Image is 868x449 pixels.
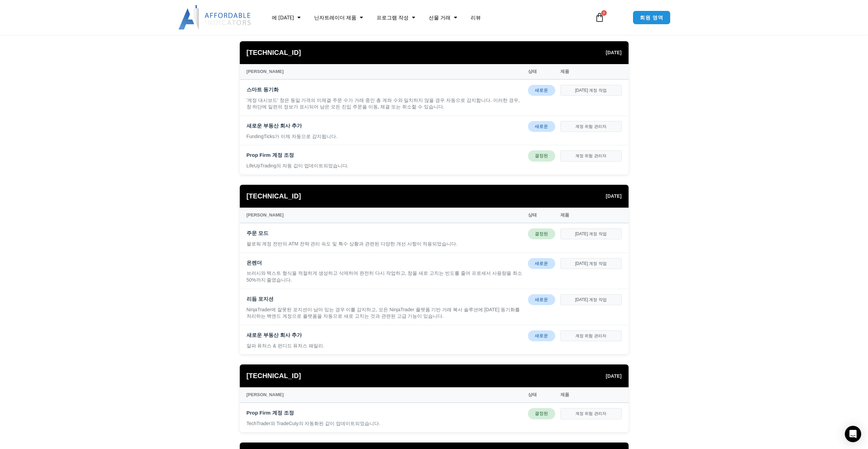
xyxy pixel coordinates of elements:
a: 0 [585,8,615,27]
a: 프로그램 작성 [370,10,422,25]
font: 새로운 [535,297,548,302]
font: 제품 [560,69,569,74]
font: [DATE] 계정 작업 [575,261,606,266]
font: 계정 위험 관리자 [575,411,606,416]
font: Prop Firm 계정 조정 [247,410,294,416]
font: 브러시와 텍스트 형식을 적절하게 생성하고 삭제하여 완전히 다시 작업하고, 창을 새로 고치는 빈도를 줄여 프로세서 사용량을 최소 50%까지 줄였습니다. [247,270,522,283]
font: 닌자트레이더 제품 [314,14,356,21]
font: FundingTicks가 이제 자동으로 감지됩니다. [247,134,337,139]
font: 새로운 부동산 회사 추가 [247,123,302,129]
font: 프로그램 작성 [377,14,409,21]
font: [DATE] 계정 작업 [575,88,606,93]
font: 새로운 [535,333,548,338]
font: 새로운 [535,261,548,266]
font: 계정 위험 관리자 [575,153,606,158]
font: TechTrader와 TradeCuty의 자동화된 값이 업데이트되었습니다. [247,421,381,426]
nav: 메뉴 [265,10,587,25]
font: [TECHNICAL_ID] [247,372,301,379]
font: 리뷰 [471,14,481,21]
font: 상태 [528,212,537,218]
font: 새로운 [535,88,548,93]
font: 새로운 [535,124,548,129]
font: 결정된 [535,153,548,158]
font: LifeUpTrading의 자동 값이 업데이트되었습니다. [247,163,349,168]
font: [PERSON_NAME] [247,392,284,397]
font: 제품 [560,212,569,218]
font: 새로운 부동산 회사 추가 [247,332,302,338]
font: 회원 영역 [640,14,663,21]
font: [DATE] 계정 작업 [575,231,606,236]
a: 닌자트레이더 제품 [307,10,370,25]
font: 주문 모드 [247,230,268,236]
font: 제품 [560,392,569,397]
font: [PERSON_NAME] [247,212,284,218]
font: 계정 위험 관리자 [575,124,606,129]
font: [DATE] [606,373,621,379]
font: NinjaTrader에 잘못된 포지션이 남아 있는 경우 이를 감지하고, 모든 NinjaTrader 플랫폼 기반 거래 복사 솔루션에 [DATE] 동기화를 처리하는 백엔드 계정으... [247,307,520,319]
font: 상태 [528,392,537,397]
div: 인터콤 메신저 열기 [845,426,861,442]
a: 선물 거래 [422,10,464,25]
a: 회원 영역 [633,11,671,25]
a: 에 [DATE] [265,10,307,25]
font: 결정된 [535,411,548,416]
font: 상태 [528,69,537,74]
font: [DATE] [606,193,621,199]
font: [PERSON_NAME] [247,69,284,74]
font: [TECHNICAL_ID] [247,49,301,56]
font: 알파 퓨처스 & 펀디드 퓨처스 패밀리. [247,343,325,348]
font: 팔로워 계정 전반의 ATM 전략 관리 속도 및 특수 상황과 관련된 다양한 개선 사항이 적용되었습니다. [247,241,458,246]
img: LogoAI | 저렴한 지표 – NinjaTrader [178,5,252,30]
font: '계정 대시보드' 창은 동일 가격의 미체결 주문 수가 거래 중인 총 계좌 수와 일치하지 않을 경우 자동으로 감지합니다. 이러한 경우, 창 하단에 일련의 정보가 표시되어 남은 ... [247,98,520,110]
font: 선물 거래 [429,14,451,21]
font: [DATE] 계정 작업 [575,297,606,302]
font: 온렌더 [247,260,262,266]
font: 계정 위험 관리자 [575,333,606,338]
font: 결정된 [535,231,548,236]
font: 0 [603,10,605,15]
font: 에 [DATE] [272,14,294,21]
font: [DATE] [606,50,621,55]
font: 스마트 동기화 [247,87,279,92]
font: Prop Firm 계정 조정 [247,152,294,158]
a: 리뷰 [464,10,488,25]
font: 리듬 포지션 [247,296,274,302]
font: [TECHNICAL_ID] [247,192,301,200]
